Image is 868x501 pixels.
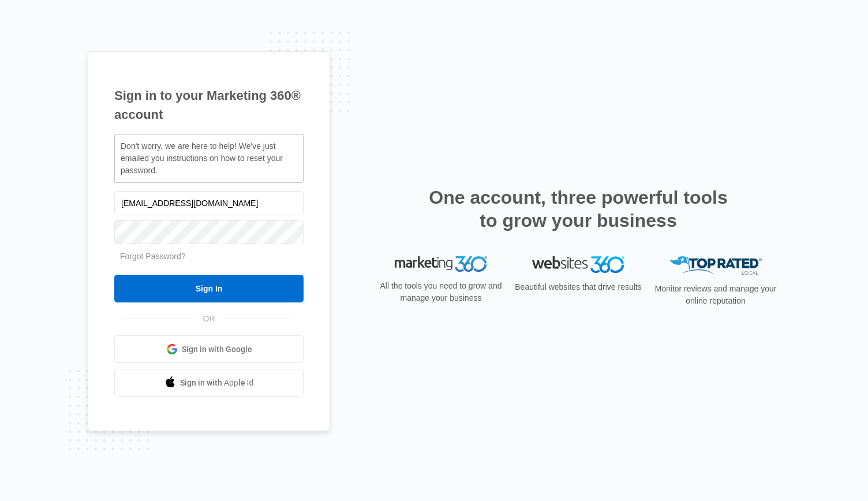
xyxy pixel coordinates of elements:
input: Email [114,191,304,215]
a: Sign in with Google [114,335,304,363]
h1: Sign in to your Marketing 360® account [114,86,304,124]
a: Forgot Password? [120,252,186,261]
span: Sign in with Apple Id [180,377,254,389]
img: Websites 360 [532,256,624,273]
input: Sign In [114,275,304,302]
span: OR [195,313,223,325]
span: Sign in with Google [182,343,252,356]
img: Top Rated Local [669,256,762,275]
img: Marketing 360 [395,256,487,272]
span: Don't worry, we are here to help! We've just emailed you instructions on how to reset your password. [121,141,283,175]
p: Monitor reviews and manage your online reputation [651,283,780,307]
p: Beautiful websites that drive results [514,281,643,293]
p: All the tools you need to grow and manage your business [376,280,506,304]
h2: One account, three powerful tools to grow your business [425,186,731,232]
a: Sign in with Apple Id [114,369,304,397]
